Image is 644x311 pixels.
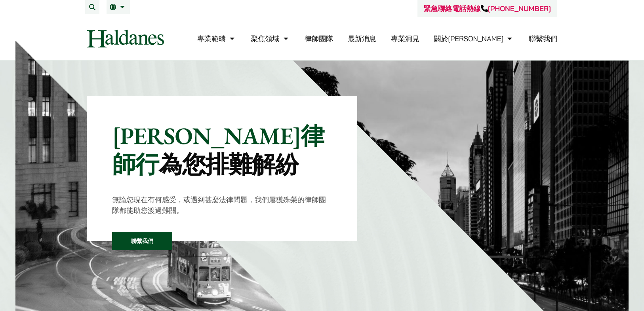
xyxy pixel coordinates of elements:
[112,194,332,216] p: 無論您現在有何感受，或遇到甚麼法律問題，我們屢獲殊榮的律師團隊都能助您渡過難關。
[348,34,376,43] a: 最新消息
[197,34,236,43] a: 專業範疇
[112,232,172,250] a: 聯繫我們
[424,4,551,13] a: 緊急聯絡電話熱線[PHONE_NUMBER]
[434,34,514,43] a: 關於何敦
[110,4,127,10] a: 繁
[112,121,332,178] p: [PERSON_NAME]律師行
[251,34,290,43] a: 聚焦領域
[529,34,557,43] a: 聯繫我們
[391,34,419,43] a: 專業洞見
[159,149,299,180] mark: 為您排難解紛
[305,34,333,43] a: 律師團隊
[87,30,164,47] img: Logo of Haldanes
